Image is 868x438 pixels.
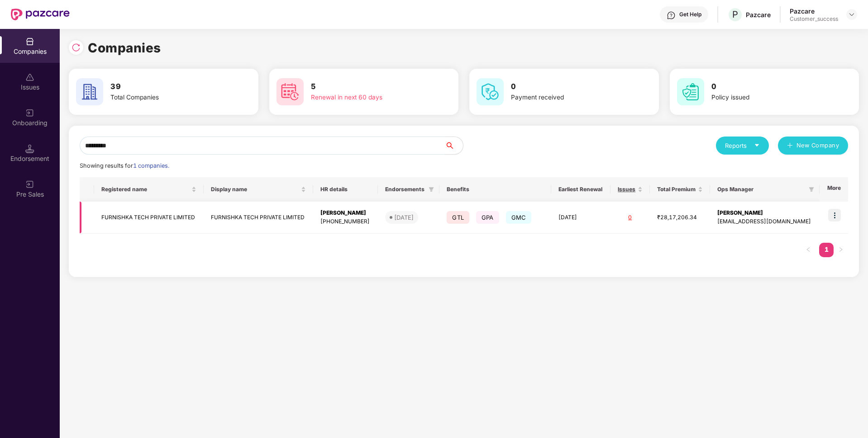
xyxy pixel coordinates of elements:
[385,186,425,193] span: Endorsements
[94,202,204,234] td: FURNISHKA TECH PRIVATE LIMITED
[204,202,313,234] td: FURNISHKA TECH PRIVATE LIMITED
[477,78,504,105] img: svg+xml;base64,PHN2ZyB4bWxucz0iaHR0cDovL3d3dy53My5vcmcvMjAwMC9zdmciIHdpZHRoPSI2MCIgaGVpZ2h0PSI2MC...
[801,243,816,257] li: Previous Page
[778,137,848,155] button: plusNew Company
[447,211,469,224] span: GTL
[511,93,625,103] div: Payment received
[711,93,825,103] div: Policy issued
[787,142,793,150] span: plus
[204,177,313,202] th: Display name
[110,81,224,93] h3: 39
[25,108,34,118] img: svg+xml;base64,PHN2ZyB3aWR0aD0iMjAiIGhlaWdodD0iMjAiIHZpZXdCb3g9IjAgMCAyMCAyMCIgZmlsbD0ibm9uZSIgeG...
[657,213,703,222] div: ₹28,17,206.34
[88,38,161,58] h1: Companies
[320,209,371,217] div: [PERSON_NAME]
[25,73,34,82] img: svg+xml;base64,PHN2ZyBpZD0iSXNzdWVzX2Rpc2FibGVkIiB4bWxucz0iaHR0cDovL3d3dy53My5vcmcvMjAwMC9zdmciIH...
[211,186,299,193] span: Display name
[444,137,463,155] button: search
[809,187,814,192] span: filter
[551,202,610,234] td: [DATE]
[427,184,436,195] span: filter
[429,187,434,192] span: filter
[828,209,841,221] img: icon
[819,243,834,256] a: 1
[25,37,34,46] img: svg+xml;base64,PHN2ZyBpZD0iQ29tcGFuaWVzIiB4bWxucz0iaHR0cDovL3d3dy53My5vcmcvMjAwMC9zdmciIHdpZHRoPS...
[313,177,378,202] th: HR details
[511,81,625,93] h3: 0
[311,93,425,103] div: Renewal in next 60 days
[657,186,696,193] span: Total Premium
[277,78,304,105] img: svg+xml;base64,PHN2ZyB4bWxucz0iaHR0cDovL3d3dy53My5vcmcvMjAwMC9zdmciIHdpZHRoPSI2MCIgaGVpZ2h0PSI2MC...
[610,177,650,202] th: Issues
[796,141,839,150] span: New Company
[834,243,848,257] button: right
[650,177,711,202] th: Total Premium
[506,211,532,224] span: GMC
[754,142,760,148] span: caret-down
[11,9,70,20] img: New Pazcare Logo
[819,243,834,257] li: 1
[476,211,499,224] span: GPA
[838,247,844,252] span: right
[618,186,636,193] span: Issues
[806,247,811,252] span: left
[110,93,224,103] div: Total Companies
[311,81,425,93] h3: 5
[101,186,190,193] span: Registered name
[848,11,855,18] img: svg+xml;base64,PHN2ZyBpZD0iRHJvcGRvd24tMzJ4MzIiIHhtbG5zPSJodHRwOi8vd3d3LnczLm9yZy8yMDAwL3N2ZyIgd2...
[72,43,81,52] img: svg+xml;base64,PHN2ZyBpZD0iUmVsb2FkLTMyeDMyIiB4bWxucz0iaHR0cDovL3d3dy53My5vcmcvMjAwMC9zdmciIHdpZH...
[80,162,169,169] span: Showing results for
[711,81,825,93] h3: 0
[717,209,812,217] div: [PERSON_NAME]
[790,7,838,15] div: Pazcare
[551,177,610,202] th: Earliest Renewal
[444,142,463,149] span: search
[725,141,760,150] div: Reports
[667,11,676,20] img: svg+xml;base64,PHN2ZyBpZD0iSGVscC0zMngzMiIgeG1sbnM9Imh0dHA6Ly93d3cudzMub3JnLzIwMDAvc3ZnIiB3aWR0aD...
[320,217,371,226] div: [PHONE_NUMBER]
[439,177,551,202] th: Benefits
[25,180,34,189] img: svg+xml;base64,PHN2ZyB3aWR0aD0iMjAiIGhlaWdodD0iMjAiIHZpZXdCb3g9IjAgMCAyMCAyMCIgZmlsbD0ibm9uZSIgeG...
[717,186,805,193] span: Ops Manager
[801,243,816,257] button: left
[746,10,771,19] div: Pazcare
[807,184,816,195] span: filter
[76,78,103,105] img: svg+xml;base64,PHN2ZyB4bWxucz0iaHR0cDovL3d3dy53My5vcmcvMjAwMC9zdmciIHdpZHRoPSI2MCIgaGVpZ2h0PSI2MC...
[94,177,204,202] th: Registered name
[25,144,34,153] img: svg+xml;base64,PHN2ZyB3aWR0aD0iMTQuNSIgaGVpZ2h0PSIxNC41IiB2aWV3Qm94PSIwIDAgMTYgMTYiIGZpbGw9Im5vbm...
[394,213,414,222] div: [DATE]
[834,243,848,257] li: Next Page
[679,11,701,18] div: Get Help
[717,217,812,226] div: [EMAIL_ADDRESS][DOMAIN_NAME]
[790,15,838,23] div: Customer_success
[133,162,169,169] span: 1 companies.
[820,177,848,202] th: More
[618,213,643,222] div: 0
[677,78,704,105] img: svg+xml;base64,PHN2ZyB4bWxucz0iaHR0cDovL3d3dy53My5vcmcvMjAwMC9zdmciIHdpZHRoPSI2MCIgaGVpZ2h0PSI2MC...
[732,9,738,20] span: P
